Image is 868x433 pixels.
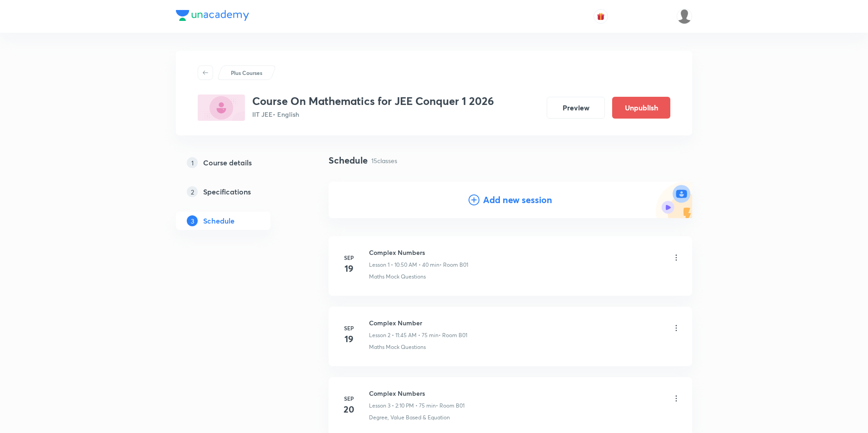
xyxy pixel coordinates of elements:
[369,318,467,328] h6: Complex Number
[187,215,198,226] p: 3
[369,402,436,410] p: Lesson 3 • 2:10 PM • 75 min
[369,248,468,257] h6: Complex Numbers
[369,331,439,339] p: Lesson 2 • 11:45 AM • 75 min
[252,95,494,108] h3: Course On Mathematics for JEE Conquer 1 2026
[369,261,439,269] p: Lesson 1 • 10:50 AM • 40 min
[594,9,608,24] button: avatar
[176,10,249,21] img: Company Logo
[436,402,464,410] p: • Room B01
[176,154,299,172] a: 1Course details
[329,154,368,167] h4: Schedule
[187,186,198,197] p: 2
[198,95,245,121] img: 6777FAFC-2AAC-49D5-8F05-4F6E08E4AD9D_plus.png
[340,403,358,416] h4: 20
[340,324,358,332] h6: Sep
[340,262,358,275] h4: 19
[176,10,249,23] a: Company Logo
[547,97,605,119] button: Preview
[439,331,467,339] p: • Room B01
[371,156,397,165] p: 15 classes
[340,332,358,346] h4: 19
[656,182,692,218] img: Add
[340,254,358,262] h6: Sep
[439,261,468,269] p: • Room B01
[252,109,494,119] p: IIT JEE • English
[231,69,262,77] p: Plus Courses
[369,388,464,398] h6: Complex Numbers
[677,9,692,24] img: shalini
[187,157,198,168] p: 1
[203,186,251,197] h5: Specifications
[597,12,605,20] img: avatar
[176,183,299,201] a: 2Specifications
[369,413,450,422] p: Degree, Value Based & Equation
[203,215,234,226] h5: Schedule
[369,343,426,351] p: Maths Mock Questions
[483,193,552,207] h4: Add new session
[203,157,252,168] h5: Course details
[612,97,670,119] button: Unpublish
[340,394,358,403] h6: Sep
[369,273,426,281] p: Maths Mock Questions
